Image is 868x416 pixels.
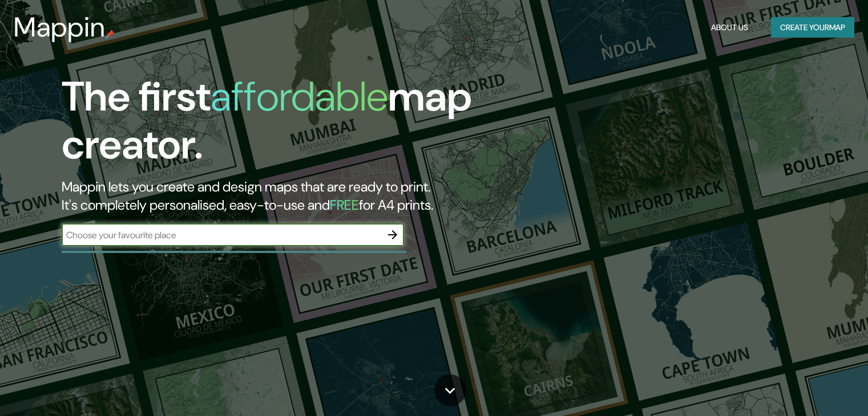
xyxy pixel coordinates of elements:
h2: Mappin lets you create and design maps that are ready to print. It's completely personalised, eas... [62,178,496,214]
h5: FREE [330,196,359,214]
img: mappin-pin [106,30,115,39]
button: About Us [706,17,753,38]
h3: Mappin [14,11,106,43]
button: Create yourmap [771,17,854,38]
input: Choose your favourite place [62,229,381,242]
h1: affordable [211,70,388,123]
h1: The first map creator. [62,73,496,178]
